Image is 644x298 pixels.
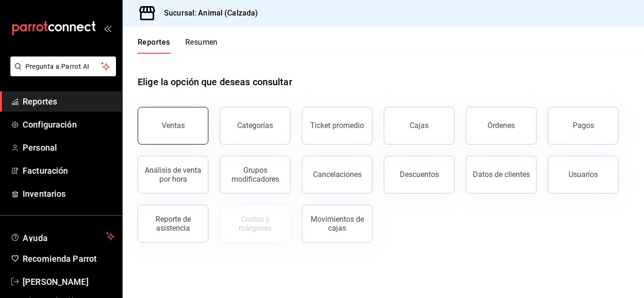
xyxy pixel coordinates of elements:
span: Configuración [23,118,115,131]
span: Reportes [23,95,115,108]
h1: Elige la opción que deseas consultar [138,75,292,89]
button: Pregunta a Parrot AI [10,56,116,76]
div: Órdenes [487,121,515,130]
div: Costos y márgenes [226,215,284,233]
button: Movimientos de cajas [302,205,372,242]
div: Ventas [162,121,185,130]
div: Categorías [237,121,273,130]
span: Recomienda Parrot [23,252,115,265]
div: Cajas [410,120,429,131]
button: Pagos [548,107,619,145]
button: Categorías [220,107,290,145]
div: Descuentos [400,170,439,179]
span: Ayuda [23,231,102,242]
a: Pregunta a Parrot AI [7,68,116,78]
div: Reporte de asistencia [144,215,202,233]
button: Usuarios [548,156,619,193]
button: Datos de clientes [466,156,537,193]
button: Cancelaciones [302,156,372,193]
div: Pagos [573,121,594,130]
button: Análisis de venta por hora [138,156,208,193]
button: Reportes [138,38,170,54]
div: Análisis de venta por hora [144,166,202,184]
button: Ventas [138,107,208,145]
a: Cajas [384,107,454,145]
span: Inventarios [23,187,115,200]
button: Descuentos [384,156,454,193]
button: Grupos modificadores [220,156,290,193]
span: [PERSON_NAME] [23,275,115,288]
div: Grupos modificadores [226,166,284,184]
span: Personal [23,141,115,154]
button: Resumen [185,38,218,54]
div: Usuarios [569,170,598,179]
h3: Sucursal: Animal (Calzada) [157,8,258,19]
button: open_drawer_menu [104,24,111,32]
button: Ticket promedio [302,107,372,145]
div: Ticket promedio [310,121,364,130]
span: Pregunta a Parrot AI [25,62,101,72]
div: Cancelaciones [313,170,362,179]
div: navigation tabs [138,38,218,54]
div: Datos de clientes [473,170,530,179]
button: Contrata inventarios para ver este reporte [220,205,290,242]
button: Órdenes [466,107,537,145]
button: Reporte de asistencia [138,205,208,242]
span: Facturación [23,164,115,177]
div: Movimientos de cajas [308,215,366,233]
